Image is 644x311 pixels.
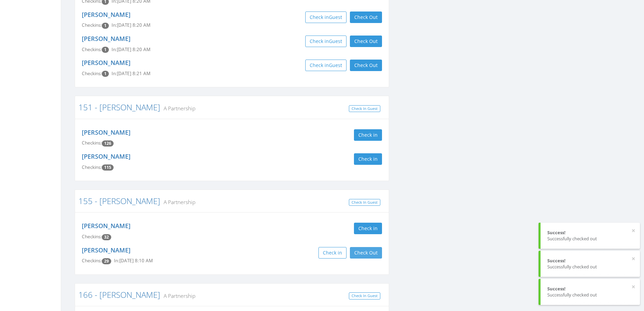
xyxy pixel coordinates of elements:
span: In: [DATE] 8:10 AM [114,258,153,264]
span: Checkins: [82,46,102,52]
span: Checkins: [82,258,102,264]
small: A Partnership [160,105,195,112]
div: Successfully checked out [547,236,633,242]
button: Check Out [350,247,382,259]
span: Checkin count [102,23,109,29]
button: × [631,256,635,262]
button: Check in [318,247,347,259]
div: Success! [547,258,633,264]
span: Checkins: [82,234,102,240]
button: Check in [354,223,382,234]
div: Successfully checked out [547,264,633,270]
button: × [631,227,635,234]
span: Checkin count [102,47,109,53]
a: [PERSON_NAME] [82,10,130,19]
button: Check in [354,129,382,141]
a: 166 - [PERSON_NAME] [78,289,160,300]
span: Checkin count [102,258,111,264]
a: [PERSON_NAME] [82,35,130,43]
span: Checkin count [102,71,109,77]
a: 155 - [PERSON_NAME] [78,195,160,206]
span: Checkin count [102,164,114,171]
span: Guest [329,38,342,44]
span: Checkins: [82,140,102,146]
small: A Partnership [160,198,195,206]
span: Checkins: [82,164,102,170]
a: Check In Guest [349,105,380,112]
span: Checkins: [82,70,102,76]
button: Check Out [350,60,382,71]
a: [PERSON_NAME] [82,152,130,160]
span: Guest [329,14,342,20]
button: × [631,284,635,290]
div: Successfully checked out [547,292,633,298]
span: In: [DATE] 8:20 AM [112,22,150,28]
button: Check in [354,153,382,165]
span: Checkin count [102,140,114,147]
span: Guest [329,62,342,68]
button: Check inGuest [305,60,347,71]
a: [PERSON_NAME] [82,128,130,136]
a: [PERSON_NAME] [82,59,130,67]
a: [PERSON_NAME] [82,222,130,230]
button: Check inGuest [305,12,347,23]
div: Success! [547,286,633,292]
span: Checkin count [102,234,111,240]
div: Success! [547,229,633,236]
button: Check Out [350,12,382,23]
button: Check Out [350,36,382,47]
small: A Partnership [160,292,195,299]
button: Check inGuest [305,36,347,47]
a: [PERSON_NAME] [82,246,130,254]
span: In: [DATE] 8:21 AM [112,70,150,76]
a: Check In Guest [349,199,380,206]
span: In: [DATE] 8:20 AM [112,46,150,52]
a: Check In Guest [349,292,380,299]
a: 151 - [PERSON_NAME] [78,102,160,113]
span: Checkins: [82,22,102,28]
